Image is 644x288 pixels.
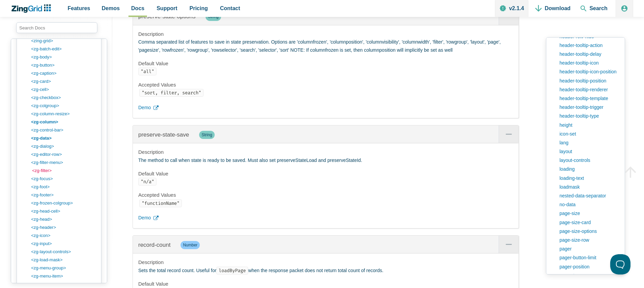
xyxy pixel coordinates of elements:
span: Features [68,4,90,13]
input: search input [16,22,97,33]
a: record-count [138,242,170,248]
a: <zg-focus> [31,175,96,183]
a: <zg-layout-controls> [31,248,96,256]
a: header-tooltip-type [556,112,619,120]
a: <zg-frozen-colgroup> [31,199,96,207]
a: <zg-head> [31,215,96,223]
a: header-tooltip-position [556,76,619,85]
h4: Default Value [138,60,513,67]
h4: Description [138,31,513,38]
h4: Accepted Values [138,192,513,198]
a: header-tooltip-renderer [556,85,619,94]
a: Demo [138,104,513,112]
a: header-tooltip-icon-position [556,67,619,76]
span: Docs [131,4,144,13]
h4: Description [138,149,513,155]
iframe: Toggle Customer Support [610,254,630,274]
a: <zg-column> [31,118,96,126]
span: Contact [220,4,240,13]
a: <zg-card> [31,77,96,86]
a: ZingChart Logo. Click to return to the homepage [11,4,54,13]
span: Demos [102,4,120,13]
a: header-tooltip-delay [556,50,619,58]
a: pager [556,244,619,253]
a: <zg-column-resize> [31,110,96,118]
a: <zg-foot> [31,183,96,191]
a: header-tooltip-trigger [556,103,619,112]
a: pager-button-limit [556,253,619,262]
code: "functionName" [139,199,182,207]
a: pager-type [556,271,619,280]
a: <zg-body> [31,53,96,61]
a: loading [556,165,619,173]
a: <zg-input> [31,240,96,248]
h4: Accepted Values [138,81,513,88]
a: Demo [138,214,513,222]
span: Pricing [190,4,208,13]
a: <zg-footer> [31,191,96,199]
a: layout-controls [556,156,619,165]
a: <zg-header> [31,223,96,232]
span: Demo [138,214,151,222]
code: "sort, filter, search" [139,89,204,97]
a: lang [556,138,619,147]
a: <zing-grid> [31,37,96,45]
a: page-size-card [556,218,619,227]
code: "all" [138,68,157,75]
a: page-size-options [556,227,619,236]
span: Support [157,4,177,13]
h4: Description [138,259,513,266]
a: <zg-menu-group> [31,264,96,272]
a: <zg-caption> [31,69,96,77]
p: The method to call when state is ready to be saved. Must also set preserveStateLoad and preserveS... [138,157,513,165]
a: <zg-icon> [31,232,96,240]
a: <zg-cell> [31,86,96,94]
a: <zg-dialog> [31,142,96,150]
h4: Default Value [138,281,513,287]
a: height [556,121,619,129]
a: nested-data-separator [556,191,619,200]
a: header-tooltip-action [556,41,619,50]
code: loadByPage [216,267,248,274]
a: preserve-state-save [138,131,189,138]
a: header-tooltip-icon [556,58,619,67]
span: Demo [138,104,151,112]
a: loadmask [556,183,619,191]
a: <zg-load-mask> [31,256,96,264]
a: <zg-filter> [32,167,97,175]
a: <zg-menu-item> [31,272,96,280]
a: page-size [556,209,619,218]
h4: Default Value [138,170,513,177]
a: layout [556,147,619,156]
p: Sets the total record count. Useful for when the response packet does not return total count of r... [138,267,513,275]
a: <zg-filter-menu> [31,159,96,167]
a: <zg-button> [31,61,96,69]
a: <zg-batch-edit> [31,45,96,53]
a: <zg-control-bar> [31,126,96,134]
code: "n/a" [138,178,157,186]
span: String [199,131,214,139]
a: icon-set [556,129,619,138]
a: page-size-row [556,236,619,244]
a: header-tooltip-template [556,94,619,103]
a: <zg-colgroup> [31,102,96,110]
a: <zg-editor-row> [31,150,96,159]
span: Number [181,241,200,249]
a: no-data [556,200,619,209]
a: <zg-head-cell> [31,207,96,215]
a: pager-position [556,262,619,271]
p: Comma separated list of features to save in state preservation. Options are 'columnfrozen', 'colu... [138,38,513,54]
a: <zg-checkbox> [31,94,96,102]
a: loading-text [556,174,619,183]
a: <zg-data> [31,134,96,142]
